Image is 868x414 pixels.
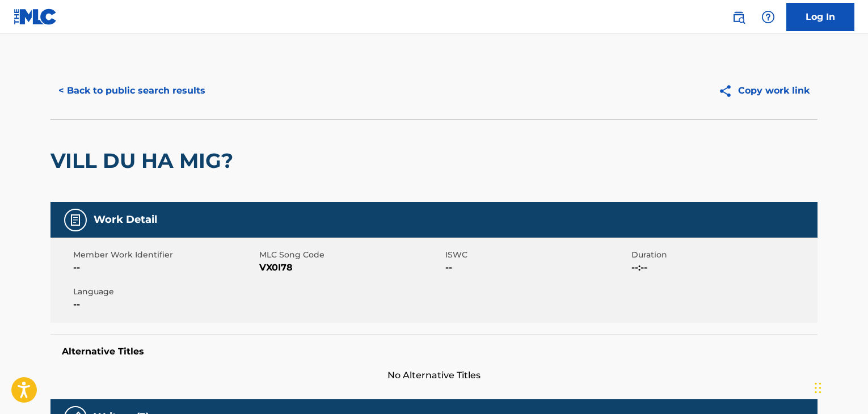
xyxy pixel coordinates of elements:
button: < Back to public search results [50,77,213,105]
img: search [732,10,745,24]
div: Drag [815,371,821,405]
h5: Alternative Titles [62,346,806,357]
button: Copy work link [710,77,818,105]
img: Work Detail [69,213,82,227]
img: Copy work link [718,84,738,98]
span: VX0I78 [259,261,443,274]
span: -- [73,261,256,274]
span: -- [73,298,256,311]
span: ISWC [445,249,629,261]
a: Log In [786,3,854,31]
span: Duration [631,249,815,261]
img: MLC Logo [14,9,57,25]
span: MLC Song Code [259,249,443,261]
h5: Work Detail [94,213,157,226]
iframe: Chat Widget [811,360,868,414]
span: -- [445,261,629,274]
span: --:-- [631,261,815,274]
h2: VILL DU HA MIG? [50,148,239,174]
span: Language [73,286,256,298]
a: Public Search [727,6,750,28]
img: help [761,10,775,24]
span: No Alternative Titles [50,369,818,382]
div: Help [757,6,779,28]
span: Member Work Identifier [73,249,256,261]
